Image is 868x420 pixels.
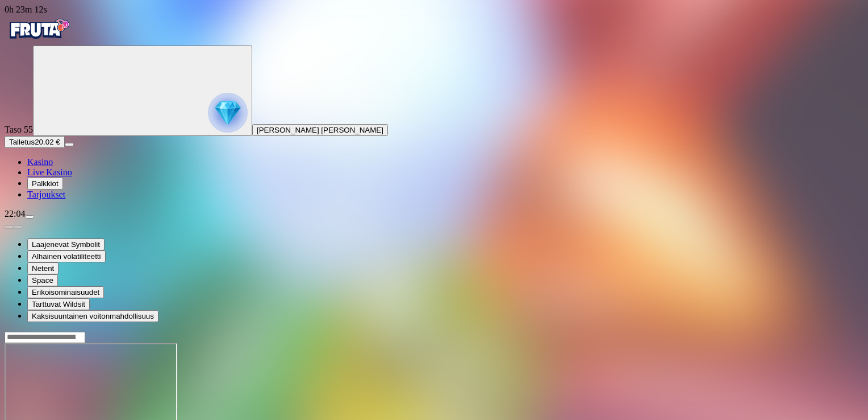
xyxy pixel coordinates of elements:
[27,157,53,167] span: Kasino
[32,252,101,261] span: Alhainen volatiliteetti
[27,238,105,250] button: Laajenevat Symbolit
[5,15,863,200] nav: Primary
[32,276,53,285] span: Space
[27,250,106,262] button: Alhainen volatiliteetti
[27,178,63,190] button: reward iconPalkkiot
[27,190,65,199] span: Tarjoukset
[27,274,58,286] button: Space
[25,215,34,219] button: menu
[252,124,388,136] button: [PERSON_NAME] [PERSON_NAME]
[35,138,60,146] span: 20.02 €
[27,310,158,322] button: Kaksisuuntainen voitonmahdollisuus
[27,167,72,177] span: Live Kasino
[5,136,65,148] button: Talletusplus icon20.02 €
[32,179,59,188] span: Palkkiot
[27,157,53,167] a: diamond iconKasino
[9,138,35,146] span: Talletus
[32,288,99,297] span: Erikoisominaisuudet
[27,167,72,177] a: poker-chip iconLive Kasino
[5,5,47,14] span: user session time
[27,190,65,199] a: gift-inverted iconTarjoukset
[32,240,100,249] span: Laajenevat Symbolit
[33,46,252,136] button: reward progress
[208,93,248,133] img: reward progress
[14,225,23,229] button: next slide
[27,286,104,298] button: Erikoisominaisuudet
[5,209,25,219] span: 22:04
[65,143,74,146] button: menu
[5,35,73,45] a: Fruta
[32,312,154,320] span: Kaksisuuntainen voitonmahdollisuus
[27,298,90,310] button: Tarttuvat Wildsit
[32,300,85,308] span: Tarttuvat Wildsit
[5,15,73,43] img: Fruta
[5,332,85,343] input: Search
[257,126,383,134] span: [PERSON_NAME] [PERSON_NAME]
[5,125,33,134] span: Taso 55
[32,264,54,273] span: Netent
[27,262,59,274] button: Netent
[5,225,14,229] button: prev slide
